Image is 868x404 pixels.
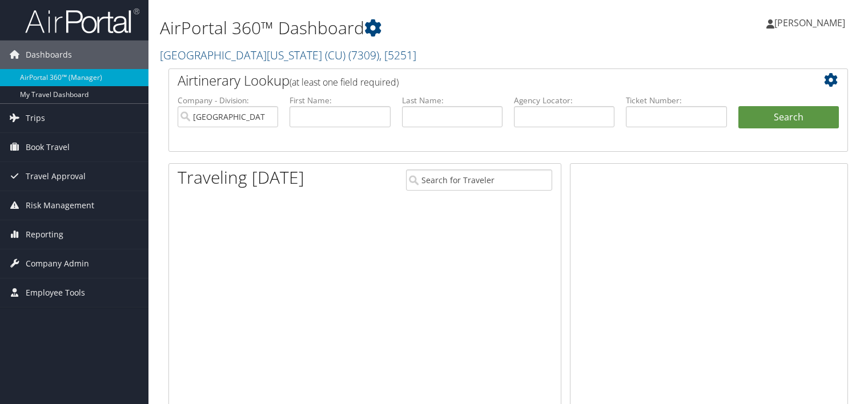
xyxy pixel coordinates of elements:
[160,16,624,40] h1: AirPortal 360™ Dashboard
[26,191,94,220] span: Risk Management
[26,104,45,132] span: Trips
[178,71,782,90] h2: Airtinerary Lookup
[766,6,857,40] a: [PERSON_NAME]
[26,41,72,69] span: Dashboards
[290,95,390,106] label: First Name:
[26,249,89,278] span: Company Admin
[160,47,416,63] a: [GEOGRAPHIC_DATA][US_STATE] (CU)
[26,220,63,249] span: Reporting
[402,95,503,106] label: Last Name:
[26,133,70,161] span: Book Travel
[774,17,845,29] span: [PERSON_NAME]
[406,169,552,191] input: Search for Traveler
[514,95,614,106] label: Agency Locator:
[348,47,379,63] span: ( 7309 )
[26,162,86,191] span: Travel Approval
[178,165,304,189] h1: Traveling [DATE]
[290,76,399,88] span: (at least one field required)
[25,7,139,34] img: airportal-logo.png
[626,95,726,106] label: Ticket Number:
[738,106,839,129] button: Search
[379,47,416,63] span: , [ 5251 ]
[178,95,278,106] label: Company - Division:
[26,278,85,307] span: Employee Tools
